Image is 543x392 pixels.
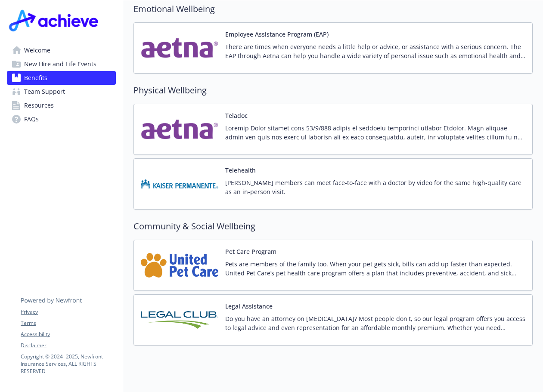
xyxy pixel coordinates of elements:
a: Privacy [21,308,115,316]
a: Benefits [7,71,116,85]
span: New Hire and Life Events [24,57,96,71]
p: Do you have an attorney on [MEDICAL_DATA]? Most people don't, so our legal program offers you acc... [225,314,525,332]
button: Legal Assistance [225,302,273,311]
button: Employee Assistance Program (EAP) [225,30,329,39]
a: Welcome [7,43,116,57]
a: Accessibility [21,330,115,338]
p: [PERSON_NAME] members can meet face-to-face with a doctor by video for the same high-quality care... [225,178,525,196]
span: Resources [24,99,54,112]
a: Team Support [7,85,116,99]
img: Aetna Inc carrier logo [141,111,218,148]
a: Disclaimer [21,342,115,349]
span: Team Support [24,85,65,99]
p: There are times when everyone needs a little help or advice, or assistance with a serious concern... [225,42,525,60]
a: Resources [7,99,116,112]
img: Kaiser Permanente Insurance Company carrier logo [141,166,218,202]
span: Benefits [24,71,47,85]
span: FAQs [24,112,39,126]
a: Terms [21,319,115,327]
button: Teladoc [225,111,248,120]
img: Legal Club of America carrier logo [141,302,218,338]
h2: Community & Social Wellbeing [133,220,533,233]
button: Pet Care Program [225,247,276,256]
p: Copyright © 2024 - 2025 , Newfront Insurance Services, ALL RIGHTS RESERVED [21,353,115,375]
h2: Physical Wellbeing [133,84,533,97]
h2: Emotional Wellbeing [133,3,533,15]
a: FAQs [7,112,116,126]
p: Loremip Dolor sitamet cons 53/9/888 adipis el seddoeiu temporinci utlabor Etdolor. Magn aliquae a... [225,123,525,142]
p: Pets are members of the family too. When your pet gets sick, bills can add up faster than expecte... [225,259,525,278]
img: Aetna Inc carrier logo [141,30,218,66]
span: Welcome [24,43,50,57]
a: New Hire and Life Events [7,57,116,71]
button: Telehealth [225,166,256,175]
img: United Pet Care carrier logo [141,247,218,284]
